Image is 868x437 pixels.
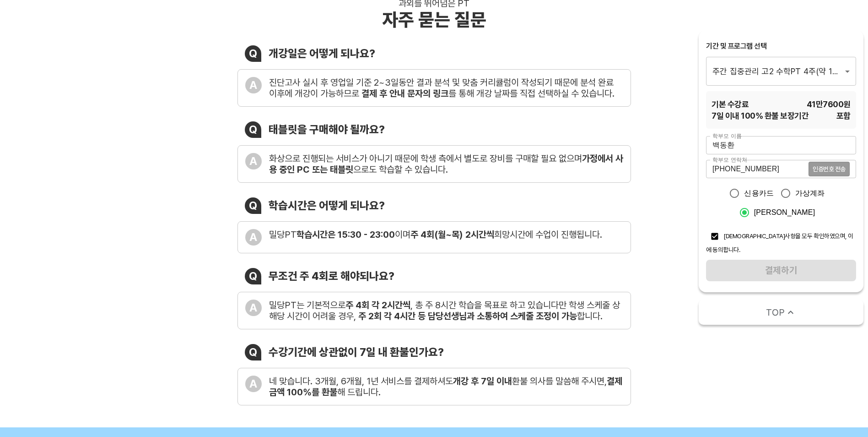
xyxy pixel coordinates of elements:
b: 학습시간은 15:30 - 23:00 [297,229,395,240]
input: 학부모 연락처를 입력해주세요 [706,160,809,178]
div: A [245,77,262,93]
div: 진단고사 실시 후 영업일 기준 2~3일동안 결과 분석 및 맞춤 커리큘럼이 작성되기 때문에 분석 완료 이후에 개강이 가능하므로 를 통해 개강 날짜를 직접 선택하실 수 있습니다. [269,77,623,99]
span: 신용카드 [744,188,774,199]
span: 기본 수강료 [712,98,749,110]
b: 개강 후 7일 이내 [453,376,512,387]
div: 개강일은 어떻게 되나요? [269,47,375,60]
div: 화상으로 진행되는 서비스가 아니기 때문에 학생 측에서 별도로 장비를 구매할 필요 없으며 으로도 학습할 수 있습니다. [269,153,623,175]
div: Q [245,45,261,62]
div: 밀당PT는 기본적으로 , 총 주 8시간 학습을 목표로 하고 있습니다만 학생 스케줄 상 해당 시간이 어려울 경우, 합니다. [269,300,623,322]
span: [PERSON_NAME] [754,207,815,218]
div: 학습시간은 어떻게 되나요? [269,199,385,212]
span: 7 일 이내 100% 환불 보장기간 [712,110,809,121]
div: A [245,153,262,169]
span: 포함 [836,110,851,121]
span: 가상계좌 [795,188,825,199]
span: [DEMOGRAPHIC_DATA]사항을 모두 확인하였으며, 이에 동의합니다. [706,232,853,253]
div: A [245,376,262,392]
div: Q [245,121,261,138]
b: 주 2회 각 4시간 등 담당선생님과 소통하여 스케줄 조정이 가능 [358,311,577,322]
div: 기간 및 프로그램 선택 [706,41,856,51]
input: 학부모 이름을 입력해주세요 [706,136,856,154]
div: 태블릿을 구매해야 될까요? [269,123,385,136]
div: 무조건 주 4회로 해야되나요? [269,269,394,283]
b: 결제 후 안내 문자의 링크 [361,88,448,99]
button: TOP [699,300,863,325]
span: TOP [766,306,785,319]
div: A [245,300,262,316]
b: 결제금액 100%를 환불 [269,376,622,398]
div: 자주 묻는 질문 [382,9,486,31]
b: 주 4회 각 2시간씩 [345,300,410,311]
div: 수강기간에 상관없이 7일 내 환불인가요? [269,345,444,359]
div: 주간 집중관리 고2 수학PT 4주(약 1개월) 프로그램_120분 [706,57,856,85]
div: 네 맞습니다. 3개월, 6개월, 1년 서비스를 결제하셔도 환불 의사를 말씀해 주시면, 해 드립니다. [269,376,623,398]
div: Q [245,344,261,361]
div: A [245,229,262,246]
div: Q [245,197,261,214]
b: 주 4회(월~목) 2시간씩 [410,229,494,240]
span: 41만7600 원 [807,98,851,110]
b: 가정에서 사용 중인 PC 또는 태블릿 [269,153,623,175]
div: 밀당PT 이며 희망시간에 수업이 진행됩니다. [269,229,602,240]
div: Q [245,268,261,284]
